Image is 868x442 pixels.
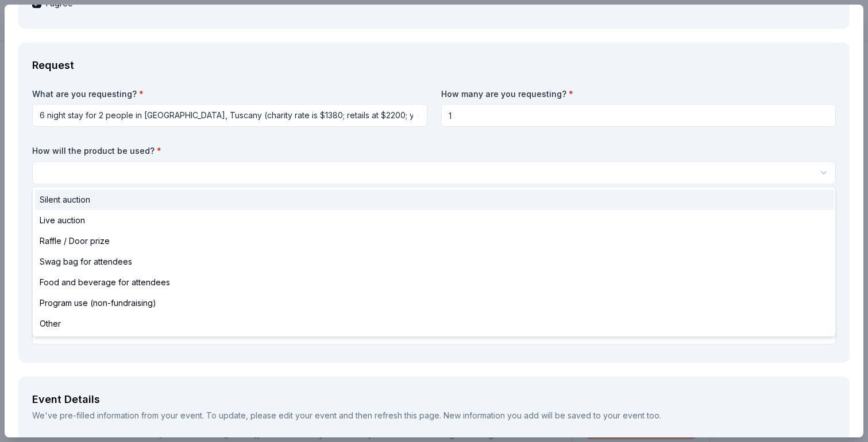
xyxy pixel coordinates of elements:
[40,214,85,227] span: Live auction
[223,14,264,28] span: Viz-Ability
[40,296,156,310] span: Program use (non-fundraising)
[40,234,110,248] span: Raffle / Door prize
[40,317,61,331] span: Other
[40,255,132,269] span: Swag bag for attendees
[40,276,170,289] span: Food and beverage for attendees
[40,193,90,207] span: Silent auction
